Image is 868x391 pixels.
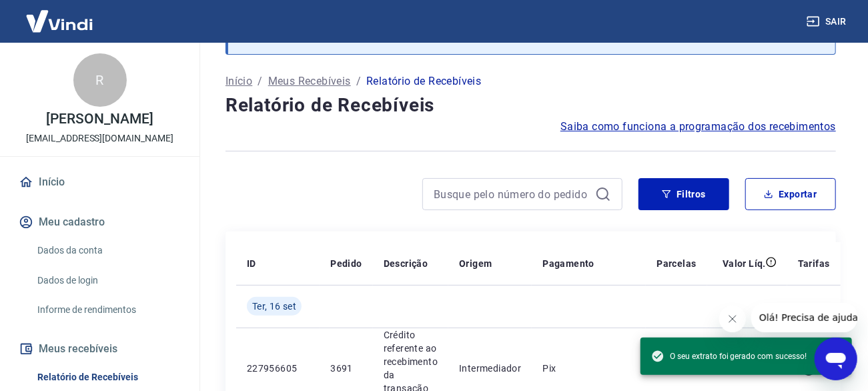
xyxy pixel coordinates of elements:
[542,362,635,375] p: Pix
[16,208,183,237] button: Meu cadastro
[459,257,492,270] p: Origem
[16,334,183,364] button: Meus recebíveis
[73,53,127,107] div: R
[804,9,852,34] button: Sair
[356,73,361,89] p: /
[247,362,309,375] p: 227956605
[268,73,351,89] a: Meus Recebíveis
[459,362,521,375] p: Intermediador
[719,306,746,332] iframe: Fechar mensagem
[745,178,836,210] button: Exportar
[384,257,428,270] p: Descrição
[26,131,173,145] p: [EMAIL_ADDRESS][DOMAIN_NAME]
[815,338,857,380] iframe: Botão para abrir a janela de mensagens
[651,350,807,363] span: O seu extrato foi gerado com sucesso!
[32,296,183,324] a: Informe de rendimentos
[252,300,296,313] span: Ter, 16 set
[542,257,594,270] p: Pagamento
[638,178,729,210] button: Filtros
[434,184,590,204] input: Busque pelo número do pedido
[366,73,481,89] p: Relatório de Recebíveis
[32,267,183,294] a: Dados de login
[751,303,857,332] iframe: Mensagem da empresa
[330,257,362,270] p: Pedido
[32,237,183,264] a: Dados da conta
[226,92,836,119] h4: Relatório de Recebíveis
[330,362,362,375] p: 3691
[226,73,252,89] a: Início
[560,119,836,135] a: Saiba como funciona a programação dos recebimentos
[8,9,112,20] span: Olá! Precisa de ajuda?
[657,257,696,270] p: Parcelas
[798,257,830,270] p: Tarifas
[247,257,256,270] p: ID
[16,167,183,197] a: Início
[723,257,766,270] p: Valor Líq.
[16,1,103,41] img: Vindi
[32,364,183,391] a: Relatório de Recebíveis
[46,112,153,126] p: [PERSON_NAME]
[258,73,262,89] p: /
